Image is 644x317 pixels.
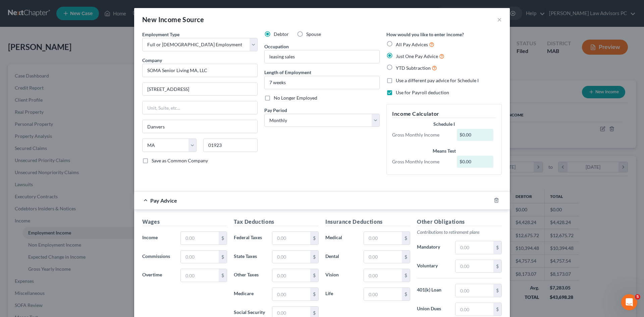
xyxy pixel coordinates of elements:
input: 0.00 [181,251,219,263]
div: $ [310,269,318,282]
input: 0.00 [181,269,219,282]
input: ex: 2 years [265,76,379,89]
label: Medicare [230,287,269,301]
input: Enter address... [143,83,257,96]
input: 0.00 [364,288,402,301]
input: 0.00 [272,288,310,301]
input: 0.00 [272,232,310,245]
input: Search company by name... [142,64,258,77]
label: Length of Employment [264,69,311,76]
label: Mandatory [414,241,452,254]
div: $ [310,251,318,263]
div: Gross Monthly Income [389,131,453,138]
div: Schedule I [392,121,496,127]
div: $ [402,251,410,263]
input: 0.00 [272,269,310,282]
label: Union Dues [414,303,452,316]
label: Medical [322,231,360,245]
label: Vision [322,269,360,282]
div: $0.00 [457,129,494,141]
span: Save as Common Company [152,158,208,163]
div: Gross Monthly Income [389,158,453,165]
div: $ [402,269,410,282]
input: 0.00 [455,241,493,254]
div: $ [219,232,227,245]
div: $ [310,232,318,245]
label: How would you like to enter income? [386,31,464,38]
span: Spouse [306,31,321,37]
input: 0.00 [364,251,402,263]
input: 0.00 [455,260,493,273]
iframe: Intercom live chat [621,294,637,310]
div: Means Test [392,148,496,154]
div: $ [493,284,501,297]
div: New Income Source [142,15,204,24]
div: $ [493,260,501,273]
span: Just One Pay Advice [396,53,438,59]
div: $ [402,288,410,301]
span: Income [142,234,158,240]
h5: Wages [142,218,227,226]
div: $ [493,241,501,254]
span: No Longer Employed [274,95,317,101]
div: $ [219,269,227,282]
div: $ [310,288,318,301]
label: State Taxes [230,250,269,264]
p: Contributions to retirement plans [417,229,502,235]
span: Pay Advice [150,197,177,204]
span: Employment Type [142,32,179,37]
label: Federal Taxes [230,231,269,245]
div: $0.00 [457,156,494,168]
input: 0.00 [455,284,493,297]
span: Use for Payroll deduction [396,90,449,95]
span: All Pay Advices [396,42,428,47]
input: 0.00 [272,251,310,263]
span: Use a different pay advice for Schedule I [396,77,479,83]
h5: Other Obligations [417,218,502,226]
label: Dental [322,250,360,264]
input: Enter city... [143,120,257,133]
input: 0.00 [181,232,219,245]
button: × [497,15,502,23]
span: Pay Period [264,107,287,113]
label: Other Taxes [230,269,269,282]
label: Life [322,287,360,301]
input: 0.00 [455,303,493,316]
label: Voluntary [414,260,452,273]
label: 401(k) Loan [414,284,452,297]
label: Occupation [264,43,289,50]
input: Enter zip... [203,139,258,152]
span: 5 [635,294,640,300]
div: $ [402,232,410,245]
input: -- [265,50,379,63]
span: Company [142,57,162,63]
span: YTD Subtraction [396,65,431,71]
h5: Income Calculator [392,110,496,118]
input: Unit, Suite, etc... [143,101,257,114]
span: Debtor [274,31,289,37]
input: 0.00 [364,269,402,282]
label: Overtime [139,269,177,282]
h5: Tax Deductions [234,218,319,226]
div: $ [493,303,501,316]
label: Commissions [139,250,177,264]
h5: Insurance Deductions [325,218,410,226]
div: $ [219,251,227,263]
input: 0.00 [364,232,402,245]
